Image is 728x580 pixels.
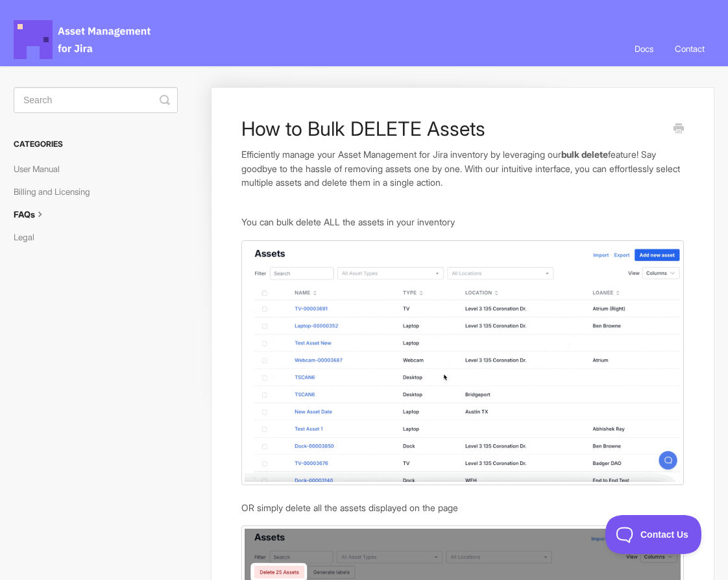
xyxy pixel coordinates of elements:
[14,20,152,59] span: Asset Management for Jira Docs
[561,149,608,160] b: bulk delete
[241,117,664,140] h1: How to Bulk DELETE Assets
[14,181,100,202] a: Billing and Licensing
[14,158,69,179] a: User Manual
[241,147,684,190] p: Efficiently manage your Asset Management for Jira inventory by leveraging our feature! Say goodby...
[665,31,714,66] a: Contact
[14,204,56,225] a: FAQs
[605,515,702,554] iframe: Toggle Customer Support
[14,87,178,113] input: Search
[625,31,663,66] a: Docs
[14,132,178,156] h3: Categories
[241,215,684,229] p: You can bulk delete ALL the assets in your inventory
[14,227,44,247] a: Legal
[241,501,684,515] p: OR simply delete all the assets displayed on the page
[673,122,684,136] a: Print this Article
[241,240,684,485] img: file-AwWlXgwBAP.gif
